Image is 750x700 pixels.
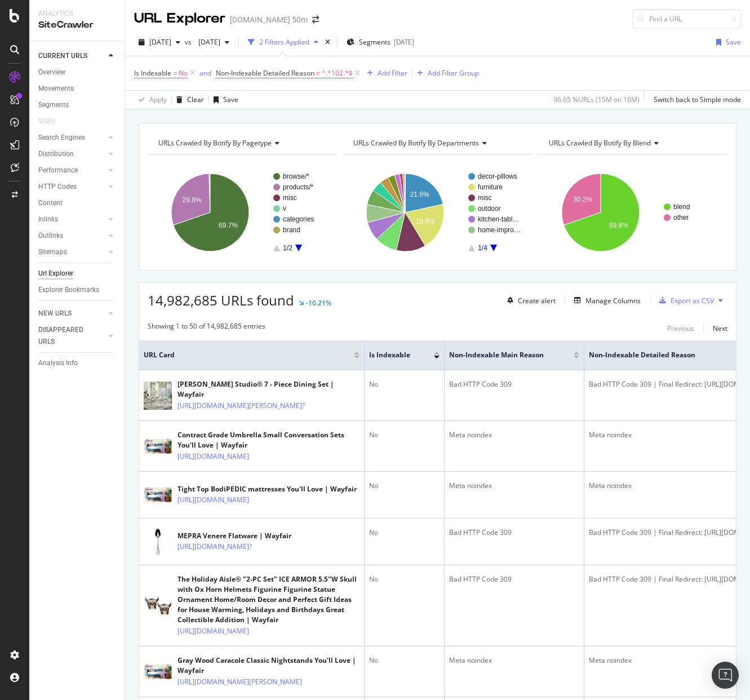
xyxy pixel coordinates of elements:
span: 2025 Aug. 21st [149,37,171,47]
img: main image [144,439,172,454]
div: Manage Columns [585,296,641,305]
div: Gray Wood Caracole Classic Nightstands You'll Love | Wayfair [177,655,360,676]
text: 30.2% [573,196,592,203]
div: No [369,379,440,389]
div: Explorer Bookmarks [38,284,99,296]
a: Visits [38,116,66,127]
text: outdoor [478,205,501,212]
a: Explorer Bookmarks [38,284,117,296]
div: DISAPPEARED URLS [38,324,95,348]
a: HTTP Codes [38,181,105,193]
a: [URL][DOMAIN_NAME] [177,494,249,506]
button: Clear [172,91,204,109]
div: Add Filter [378,68,407,78]
text: other [673,214,689,221]
div: MEPRA Venere Flatware | Wayfair [177,531,301,541]
div: Bad HTTP Code 309 [449,574,579,584]
span: 2025 Jul. 24th [194,37,220,47]
div: Open Intercom Messenger [712,662,739,689]
button: and [199,68,211,78]
span: ≠ [316,68,320,78]
div: No [369,574,440,584]
div: Bad HTTP Code 309 [449,528,579,538]
button: Next [713,321,727,335]
div: No [369,528,440,538]
button: Segments[DATE] [342,33,419,51]
button: Previous [667,321,694,335]
span: URLs Crawled By Botify By pagetype [158,138,272,148]
text: 21.6% [410,190,429,198]
a: [URL][DOMAIN_NAME][PERSON_NAME] [177,676,302,688]
div: Export as CSV [671,296,714,305]
a: Search Engines [38,132,105,144]
div: Meta noindex [449,481,579,491]
div: URL Explorer [134,9,225,28]
a: Inlinks [38,214,105,225]
text: kitchen-tabl… [478,215,519,223]
a: [URL][DOMAIN_NAME] [177,626,249,637]
div: and [199,68,211,78]
div: Distribution [38,148,74,160]
text: 69.7% [219,221,238,229]
span: Segments [359,37,390,47]
div: No [369,655,440,666]
button: [DATE] [194,33,234,51]
div: Save [726,37,741,47]
div: Tight Top BodiPEDIC mattresses You'll Love | Wayfair [177,484,357,494]
img: main image [144,488,172,502]
div: Create alert [518,296,556,305]
a: Movements [38,83,117,95]
span: Is Indexable [369,350,417,360]
text: 19.8% [416,218,435,225]
img: main image [144,592,172,620]
div: Next [713,324,727,333]
button: Apply [134,91,167,109]
div: Save [223,95,238,104]
div: 96.65 % URLs ( 15M on 16M ) [553,95,640,104]
span: URLs Crawled By Botify By blend [549,138,651,148]
div: [DOMAIN_NAME] 50m [230,14,308,25]
span: 14,982,685 URLs found [148,291,294,309]
div: Contract Grade Umbrella Small Conversation Sets You'll Love | Wayfair [177,430,360,450]
svg: A chart. [538,163,727,262]
a: [URL][DOMAIN_NAME]? [177,541,252,552]
text: decor-pillows [478,172,517,180]
div: Outlinks [38,230,63,242]
a: [URL][DOMAIN_NAME] [177,451,249,462]
div: [DATE] [394,37,414,47]
div: Meta noindex [449,655,579,666]
a: Performance [38,165,105,176]
text: home-impro… [478,226,521,234]
span: No [179,65,188,81]
a: Url Explorer [38,268,117,280]
a: Overview [38,67,117,78]
text: blend [673,203,690,211]
h4: URLs Crawled By Botify By departments [351,134,522,152]
div: -10.21% [306,298,331,308]
span: Non-Indexable Detailed Reason [216,68,314,78]
div: times [323,37,332,48]
svg: A chart. [343,163,532,262]
span: URLs Crawled By Botify By departments [353,138,479,148]
a: Segments [38,99,117,111]
svg: A chart. [148,163,337,262]
button: Create alert [503,291,556,309]
span: = [173,68,177,78]
div: HTTP Codes [38,181,77,193]
div: Segments [38,99,69,111]
button: Save [712,33,741,51]
div: Url Explorer [38,268,73,280]
button: Switch back to Simple mode [649,91,741,109]
div: Switch back to Simple mode [654,95,741,104]
div: NEW URLS [38,308,72,320]
span: Is Indexable [134,68,171,78]
div: No [369,481,440,491]
text: browse/* [283,172,309,180]
h4: URLs Crawled By Botify By pagetype [156,134,327,152]
span: URL Card [144,350,351,360]
div: Inlinks [38,214,58,225]
text: 1/4 [478,244,487,252]
a: Outlinks [38,230,105,242]
text: 69.8% [609,221,628,229]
